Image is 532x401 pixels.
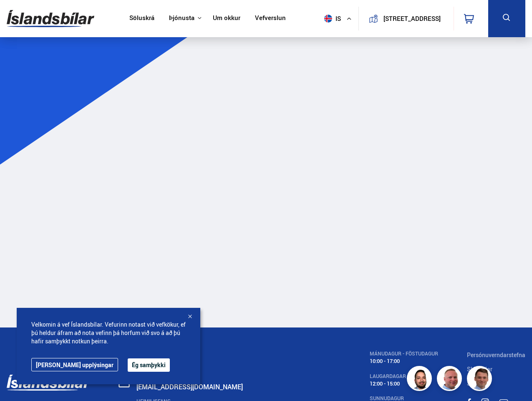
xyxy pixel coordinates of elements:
a: Um okkur [213,14,240,23]
img: svg+xml;base64,PHN2ZyB4bWxucz0iaHR0cDovL3d3dy53My5vcmcvMjAwMC9zdmciIHdpZHRoPSI1MTIiIGhlaWdodD0iNT... [324,15,332,23]
a: Skilmalar [467,365,492,373]
a: [STREET_ADDRESS] [363,7,449,30]
img: FbJEzSuNWCJXmdc-.webp [468,367,493,392]
button: Ég samþykki [128,358,170,372]
div: MÁNUDAGUR - FÖSTUDAGUR [370,351,438,357]
a: [EMAIL_ADDRESS][DOMAIN_NAME] [136,382,243,391]
button: Opna LiveChat spjallviðmót [7,3,32,28]
img: siFngHWaQ9KaOqBr.png [438,367,463,392]
span: Velkomin á vef Íslandsbílar. Vefurinn notast við vefkökur, ef þú heldur áfram að nota vefinn þá h... [31,320,186,345]
div: SENDA SKILABOÐ [136,375,340,381]
img: nhp88E3Fdnt1Opn2.png [408,367,433,392]
div: SÍMI [136,351,340,357]
button: [STREET_ADDRESS] [381,15,443,22]
div: LAUGARDAGAR [370,373,438,379]
a: Vefverslun [255,14,286,23]
span: is [321,15,342,23]
div: 10:00 - 17:00 [370,358,438,364]
a: Persónuverndarstefna [467,351,525,359]
a: [PERSON_NAME] upplýsingar [31,358,118,371]
button: is [321,6,358,31]
a: Söluskrá [129,14,154,23]
img: G0Ugv5HjCgRt.svg [7,5,94,32]
div: 12:00 - 15:00 [370,381,438,387]
button: Þjónusta [169,14,194,22]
